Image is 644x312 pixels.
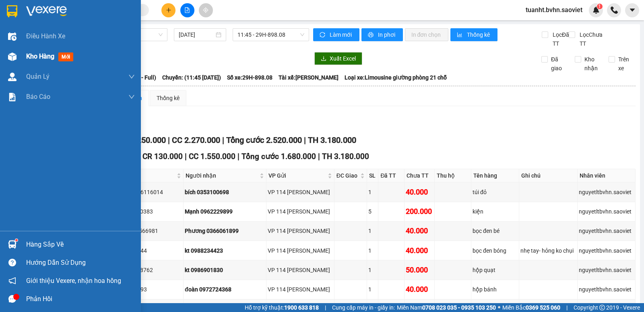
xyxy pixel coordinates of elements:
[8,259,16,266] span: question-circle
[578,169,636,182] th: Nhân viên
[166,7,171,13] span: plus
[576,30,609,48] span: Lọc Chưa TT
[313,28,359,41] button: syncLàm mới
[471,169,519,182] th: Tên hàng
[368,226,377,235] div: 1
[128,94,135,100] span: down
[268,246,333,255] div: VP 114 [PERSON_NAME]
[579,207,634,216] div: nguyetltbvhn.saoviet
[8,240,17,249] img: warehouse-icon
[549,30,570,48] span: Lọc Đã TT
[268,207,333,216] div: VP 114 [PERSON_NAME]
[227,73,272,82] span: Số xe: 29H-898.08
[519,5,589,15] span: tuanht.bvhn.saoviet
[519,169,578,182] th: Ghi chú
[189,152,235,161] span: CC 1.550.000
[330,30,353,39] span: Làm mới
[26,71,50,82] span: Quản Lý
[599,305,605,310] span: copyright
[526,304,560,311] strong: 0369 525 060
[26,31,65,41] span: Điều hành xe
[502,303,560,312] span: Miền Bắc
[330,54,356,63] span: Xuất Excel
[266,222,334,241] td: VP 114 Trần Nhật Duật
[611,6,618,14] img: phone-icon
[266,260,334,280] td: VP 114 Trần Nhật Duật
[397,303,496,312] span: Miền Nam
[128,73,135,80] span: down
[579,266,634,274] div: nguyetltbvhn.saoviet
[314,52,362,65] button: downloadXuất Excel
[615,55,636,73] span: Trên xe
[322,152,369,161] span: TH 3.180.000
[8,52,17,61] img: warehouse-icon
[473,285,518,294] div: hộp bánh
[279,73,339,82] span: Tài xế: [PERSON_NAME]
[467,30,491,39] span: Thống kê
[185,226,265,235] div: Phương 0366061899
[579,246,634,255] div: nguyetltbvhn.saoviet
[115,266,182,274] div: kt 0904108762
[115,246,182,255] div: 0931519444
[378,30,396,39] span: In phơi
[325,303,326,312] span: |
[581,55,602,73] span: Kho nhận
[268,188,333,197] div: VP 114 [PERSON_NAME]
[318,152,320,161] span: |
[26,257,135,269] div: Hướng dẫn sử dụng
[579,285,634,294] div: nguyetltbvhn.saoviet
[321,56,326,62] span: download
[268,266,333,274] div: VP 114 [PERSON_NAME]
[332,303,395,312] span: Cung cấp máy in - giấy in:
[304,135,306,145] span: |
[625,3,639,17] button: caret-down
[422,304,496,311] strong: 0708 023 035 - 0935 103 250
[368,285,377,294] div: 1
[629,6,636,14] span: caret-down
[186,171,258,180] span: Người nhận
[473,246,518,255] div: bọc đen bóng
[222,135,224,145] span: |
[161,3,175,17] button: plus
[266,280,334,299] td: VP 114 Trần Nhật Duật
[185,285,265,294] div: đoàn 0972724368
[450,28,497,41] button: bar-chartThống kê
[185,152,187,161] span: |
[26,239,135,251] div: Hàng sắp về
[336,171,359,180] span: ĐC Giao
[598,4,601,9] span: 1
[115,188,182,197] div: A Sơn 0986116014
[361,28,403,41] button: printerIn phơi
[116,171,175,180] span: Người gửi
[406,186,433,198] div: 40.000
[7,5,17,17] img: logo-vxr
[115,285,182,294] div: 0936613993
[179,30,215,39] input: 15/09/2025
[266,202,334,222] td: VP 114 Trần Nhật Duật
[142,152,183,161] span: CR 130.000
[172,135,220,145] span: CC 2.270.000
[367,169,378,182] th: SL
[58,52,73,61] span: mới
[320,32,326,38] span: sync
[242,152,316,161] span: Tổng cước 1.680.000
[579,226,634,235] div: nguyetltbvhn.saoviet
[405,28,449,41] button: In đơn chọn
[26,92,50,102] span: Báo cáo
[457,32,464,38] span: bar-chart
[162,73,221,82] span: Chuyến: (11:45 [DATE])
[8,93,17,101] img: solution-icon
[226,135,302,145] span: Tổng cước 2.520.000
[406,264,433,276] div: 50.000
[237,29,304,41] span: 11:45 - 29H-898.08
[184,7,190,13] span: file-add
[406,225,433,237] div: 40.000
[185,246,265,255] div: kt 0988234423
[237,152,239,161] span: |
[368,266,377,274] div: 1
[405,169,435,182] th: Chưa TT
[185,188,265,197] div: bích 0353100698
[473,188,518,197] div: túi đỏ
[406,284,433,295] div: 40.000
[378,169,405,182] th: Đã TT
